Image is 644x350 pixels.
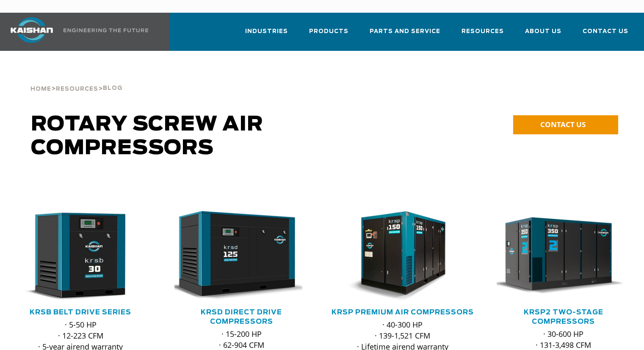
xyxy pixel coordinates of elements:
a: Resources [462,20,504,49]
img: krsp350 [490,211,625,301]
a: KRSD Direct Drive Compressors [201,309,282,325]
a: KRSP2 Two-Stage Compressors [524,309,603,325]
span: Resources [56,86,98,92]
span: CONTACT US [540,119,586,129]
div: krsp350 [497,211,630,301]
span: Products [309,27,348,36]
div: krsp150 [336,211,470,301]
img: krsp150 [329,211,464,301]
a: Parts and Service [370,20,440,49]
span: Resources [462,27,504,36]
a: CONTACT US [513,115,618,134]
div: krsd125 [174,211,308,301]
a: Home [30,85,51,92]
span: About Us [525,27,561,36]
a: About Us [525,20,561,49]
a: Contact Us [583,20,628,49]
span: Parts and Service [370,27,440,36]
div: > > [30,64,123,96]
a: Resources [56,85,98,92]
img: krsd125 [168,211,302,301]
span: Home [30,86,51,92]
a: KRSP Premium Air Compressors [332,309,474,316]
span: Contact Us [583,27,628,36]
a: Industries [245,20,288,49]
img: Engineering the future [64,28,148,32]
img: krsb30 [7,211,141,301]
span: Industries [245,27,288,36]
a: Products [309,20,348,49]
span: Rotary Screw Air Compressors [31,114,263,158]
span: Blog [103,86,123,91]
div: krsb30 [14,211,147,301]
a: KRSB Belt Drive Series [30,309,131,316]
